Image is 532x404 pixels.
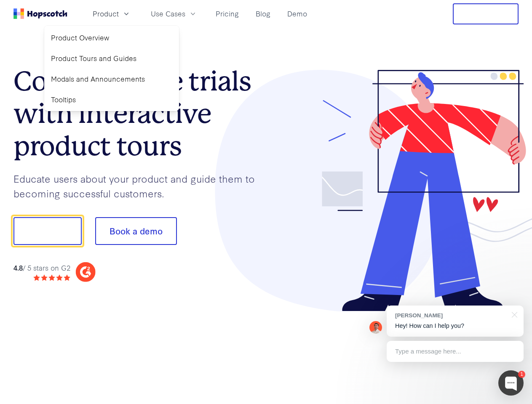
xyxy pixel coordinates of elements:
[387,341,524,362] div: Type a message here...
[88,7,136,21] button: Product
[13,171,266,200] p: Educate users about your product and guide them to becoming successful customers.
[93,8,119,19] span: Product
[252,7,274,21] a: Blog
[369,321,382,334] img: Mark Spera
[284,7,310,21] a: Demo
[453,3,519,24] button: Free Trial
[48,50,176,67] a: Product Tours and Guides
[146,7,202,21] button: Use Cases
[48,91,176,108] a: Tooltips
[395,322,515,330] p: Hey! How can I help you?
[95,217,177,245] button: Book a demo
[13,217,82,245] button: Show me!
[151,8,185,19] span: Use Cases
[13,65,266,162] h1: Convert more trials with interactive product tours
[212,7,242,21] a: Pricing
[13,263,23,272] strong: 4.8
[48,29,176,46] a: Product Overview
[13,263,70,273] div: / 5 stars on G2
[395,311,507,319] div: [PERSON_NAME]
[518,371,525,378] div: 1
[48,70,176,88] a: Modals and Announcements
[13,8,67,19] a: Home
